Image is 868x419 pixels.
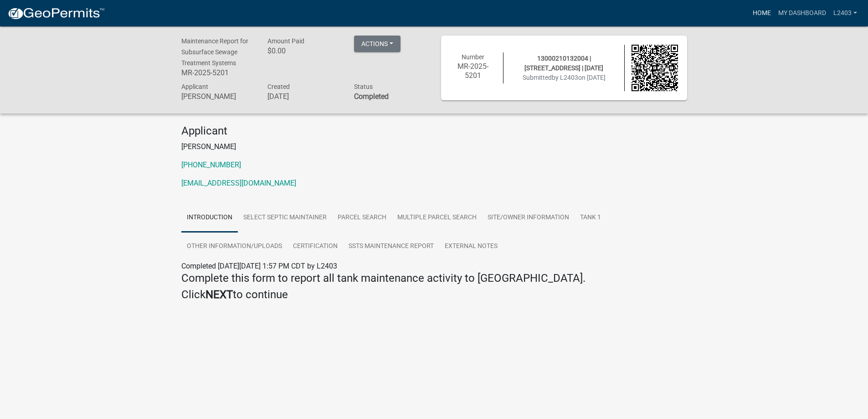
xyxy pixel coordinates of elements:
strong: Completed [354,92,389,101]
span: Created [267,83,290,90]
span: Status [354,83,373,90]
a: [PHONE_NUMBER] [181,160,241,169]
span: Maintenance Report for Subsurface Sewage Treatment Systems [181,37,248,67]
a: Multiple Parcel Search [392,203,482,233]
a: Other Information/Uploads [181,232,288,261]
span: Amount Paid [267,37,304,45]
span: Completed [DATE][DATE] 1:57 PM CDT by L2403 [181,262,337,270]
a: My Dashboard [775,5,830,22]
a: SSTS Maintenance Report [343,232,439,261]
a: Select Septic Maintainer [238,203,332,233]
h4: Applicant [181,124,687,138]
button: Actions [354,36,401,52]
a: Tank 1 [575,203,606,233]
a: L2403 [830,5,861,22]
a: Parcel search [332,203,392,233]
span: 13000210132004 | [STREET_ADDRESS] | [DATE] [524,55,603,72]
a: Home [749,5,775,22]
span: Applicant [181,83,208,90]
h4: Complete this form to report all tank maintenance activity to [GEOGRAPHIC_DATA]. [181,272,687,285]
img: QR code [632,45,678,91]
h6: MR-2025-5201 [450,62,497,79]
h6: [PERSON_NAME] [181,92,254,101]
strong: NEXT [205,288,233,301]
span: Number [462,53,484,61]
h6: MR-2025-5201 [181,68,254,77]
a: Site/Owner Information [482,203,575,233]
span: by L2403 [552,74,578,81]
a: Certification [288,232,343,261]
p: [PERSON_NAME] [181,141,687,152]
h4: Click to continue [181,288,687,301]
a: Introduction [181,203,238,233]
a: [EMAIL_ADDRESS][DOMAIN_NAME] [181,179,296,187]
h6: [DATE] [267,92,340,101]
a: External Notes [439,232,503,261]
span: Submitted on [DATE] [523,74,606,81]
h6: $0.00 [267,47,340,55]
